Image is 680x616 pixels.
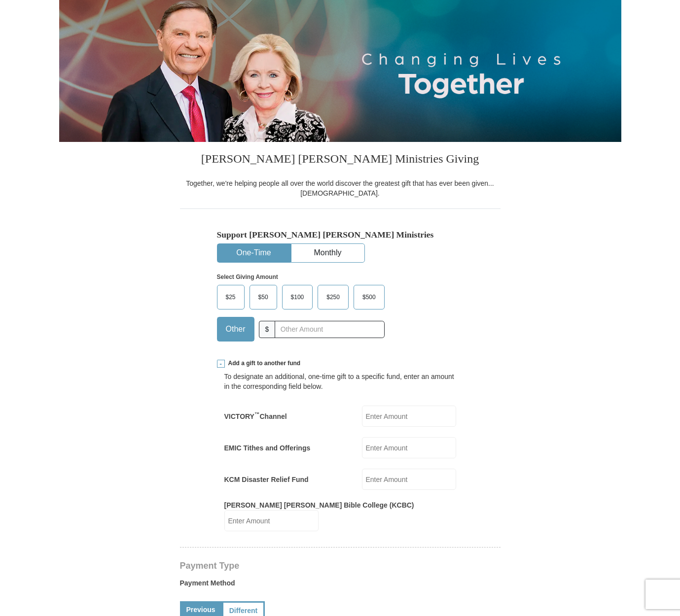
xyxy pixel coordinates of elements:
label: [PERSON_NAME] [PERSON_NAME] Bible College (KCBC) [224,500,414,510]
span: $250 [322,290,345,305]
div: To designate an additional, one-time gift to a specific fund, enter an amount in the correspondin... [224,372,456,391]
div: Together, we're helping people all over the world discover the greatest gift that has ever been g... [180,178,501,198]
input: Enter Amount [362,406,456,427]
label: VICTORY Channel [224,411,287,421]
span: $500 [358,290,381,305]
input: Enter Amount [362,437,456,458]
span: Add a gift to another fund [225,359,301,368]
h3: [PERSON_NAME] [PERSON_NAME] Ministries Giving [180,142,501,178]
button: Monthly [291,244,364,262]
span: Other [221,322,251,337]
input: Enter Amount [362,469,456,490]
button: One-Time [217,244,290,262]
input: Other Amount [275,321,384,338]
sup: ™ [254,411,260,417]
h5: Support [PERSON_NAME] [PERSON_NAME] Ministries [217,230,464,240]
span: $50 [253,290,273,305]
span: $25 [221,290,241,305]
h4: Payment Type [180,562,501,570]
label: EMIC Tithes and Offerings [224,443,311,453]
input: Enter Amount [224,510,319,531]
label: Payment Method [180,578,501,593]
span: $100 [286,290,309,305]
label: KCM Disaster Relief Fund [224,475,309,484]
strong: Select Giving Amount [217,274,278,280]
span: $ [259,321,276,338]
